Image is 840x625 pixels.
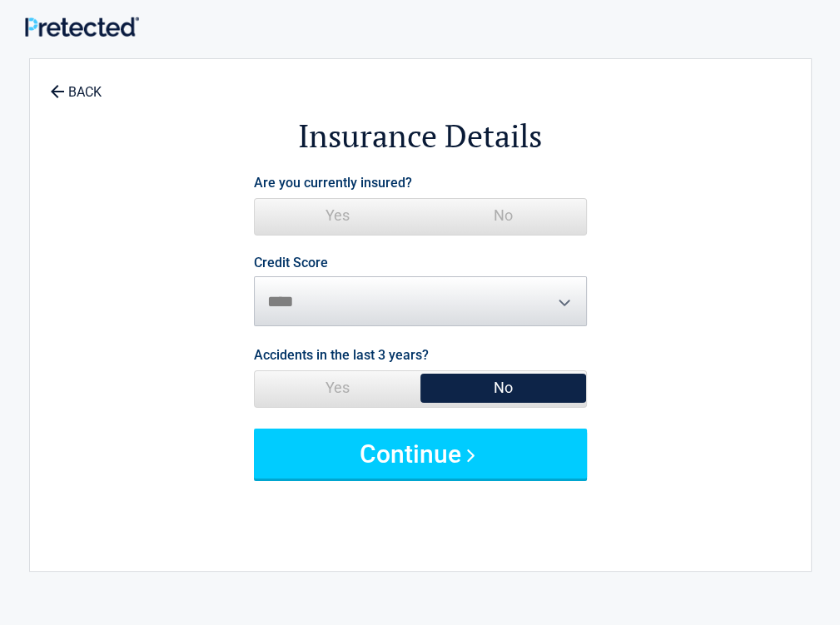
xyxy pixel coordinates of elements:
[254,171,412,194] label: Are you currently insured?
[47,70,105,99] a: BACK
[255,371,420,404] span: Yes
[255,199,420,232] span: Yes
[254,256,328,270] label: Credit Score
[420,371,586,404] span: No
[122,115,719,157] h2: Insurance Details
[254,344,429,366] label: Accidents in the last 3 years?
[254,429,587,479] button: Continue
[420,199,586,232] span: No
[25,17,139,37] img: Main Logo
